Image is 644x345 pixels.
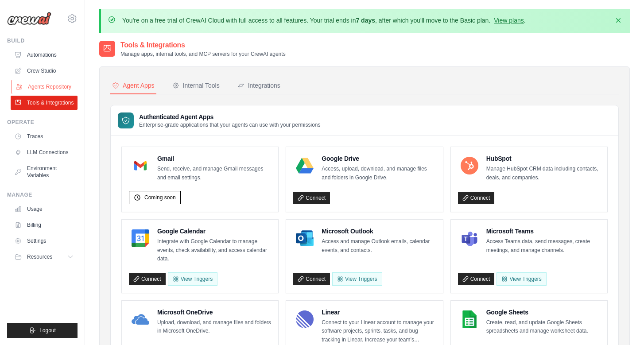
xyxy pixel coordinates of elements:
[132,229,149,247] img: Google Calendar Logo
[139,112,321,121] h3: Authenticated Agent Apps
[11,202,78,216] a: Usage
[322,154,435,163] h4: Google Drive
[461,310,478,328] img: Google Sheets Logo
[497,272,546,286] : View Triggers
[168,272,217,286] button: View Triggers
[486,318,600,336] p: Create, read, and update Google Sheets spreadsheets and manage worksheet data.
[144,194,176,201] span: Coming soon
[11,234,78,248] a: Settings
[486,237,600,255] p: Access Teams data, send messages, create meetings, and manage channels.
[322,318,435,345] p: Connect to your Linear account to manage your software projects, sprints, tasks, and bug tracking...
[12,80,78,94] a: Agents Repository
[356,17,375,24] strong: 7 days
[7,12,51,25] img: Logo
[322,237,435,255] p: Access and manage Outlook emails, calendar events, and contacts.
[11,145,78,159] a: LLM Connections
[157,237,271,264] p: Integrate with Google Calendar to manage events, check availability, and access calendar data.
[322,227,435,236] h4: Microsoft Outlook
[11,64,78,78] a: Crew Studio
[7,191,78,198] div: Manage
[122,16,526,25] p: You're on a free trial of CrewAI Cloud with full access to all features. Your trial ends in , aft...
[120,40,286,50] h2: Tools & Integrations
[7,323,78,338] button: Logout
[11,250,78,264] button: Resources
[11,48,78,62] a: Automations
[458,192,495,204] a: Connect
[129,273,166,285] a: Connect
[494,17,524,24] a: View plans
[296,157,314,174] img: Google Drive Logo
[293,192,330,204] a: Connect
[486,227,600,236] h4: Microsoft Teams
[132,157,149,174] img: Gmail Logo
[11,96,78,110] a: Tools & Integrations
[236,78,282,94] button: Integrations
[486,165,600,182] p: Manage HubSpot CRM data including contacts, deals, and companies.
[11,129,78,143] a: Traces
[237,81,280,90] div: Integrations
[458,273,495,285] a: Connect
[157,318,271,336] p: Upload, download, and manage files and folders in Microsoft OneDrive.
[7,37,78,44] div: Build
[293,273,330,285] a: Connect
[461,157,478,174] img: HubSpot Logo
[486,154,600,163] h4: HubSpot
[132,310,149,328] img: Microsoft OneDrive Logo
[171,78,221,94] button: Internal Tools
[332,272,382,286] : View Triggers
[39,327,56,334] span: Logout
[172,81,220,90] div: Internal Tools
[322,165,435,182] p: Access, upload, download, and manage files and folders in Google Drive.
[11,218,78,232] a: Billing
[296,229,314,247] img: Microsoft Outlook Logo
[157,165,271,182] p: Send, receive, and manage Gmail messages and email settings.
[110,78,156,94] button: Agent Apps
[296,310,314,328] img: Linear Logo
[11,161,78,182] a: Environment Variables
[139,121,321,128] p: Enterprise-grade applications that your agents can use with your permissions
[322,308,435,317] h4: Linear
[461,229,478,247] img: Microsoft Teams Logo
[112,81,155,90] div: Agent Apps
[157,227,271,236] h4: Google Calendar
[120,50,286,58] p: Manage apps, internal tools, and MCP servers for your CrewAI agents
[27,253,52,260] span: Resources
[486,308,600,317] h4: Google Sheets
[157,154,271,163] h4: Gmail
[7,119,78,126] div: Operate
[157,308,271,317] h4: Microsoft OneDrive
